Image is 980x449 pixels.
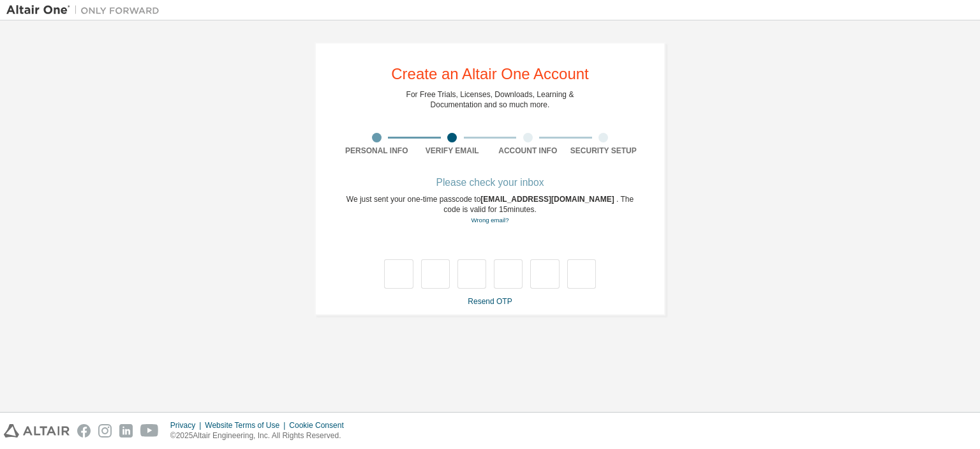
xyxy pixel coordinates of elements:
div: Personal Info [339,146,415,156]
a: Resend OTP [468,297,512,306]
div: Privacy [170,420,205,430]
img: Altair One [6,4,166,17]
div: Create an Altair One Account [391,66,589,82]
div: Account Info [490,146,566,156]
img: altair_logo.svg [4,424,70,438]
img: youtube.svg [140,424,159,438]
div: Security Setup [566,146,642,156]
div: Verify Email [415,146,491,156]
img: facebook.svg [77,424,91,438]
div: Please check your inbox [339,179,641,186]
div: We just sent your one-time passcode to . The code is valid for 15 minutes. [339,194,641,225]
img: instagram.svg [98,424,112,438]
span: [EMAIL_ADDRESS][DOMAIN_NAME] [480,195,616,204]
img: linkedin.svg [119,424,133,438]
p: © 2025 Altair Engineering, Inc. All Rights Reserved. [170,430,352,441]
div: Cookie Consent [289,420,351,430]
div: For Free Trials, Licenses, Downloads, Learning & Documentation and so much more. [406,89,574,110]
div: Website Terms of Use [205,420,289,430]
a: Go back to the registration form [471,217,509,224]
